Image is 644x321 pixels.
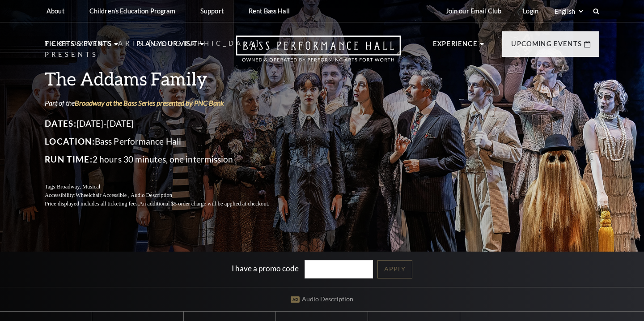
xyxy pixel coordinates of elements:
p: 2 hours 30 minutes, one intermission [45,152,291,167]
p: Tickets & Events [45,39,112,55]
h3: The Addams Family [45,67,291,90]
span: Dates: [45,118,76,128]
p: Bass Performance Hall [45,134,291,149]
p: Support [200,7,224,15]
p: Price displayed includes all ticketing fees. [45,200,291,208]
p: Part of the [45,98,291,108]
p: Accessibility: [45,191,291,200]
span: Run Time: [45,154,93,164]
span: An additional $5 order charge will be applied at checkout. [139,201,269,207]
p: Experience [433,39,478,55]
p: Children's Education Program [89,7,175,15]
p: About [47,7,64,15]
select: Select: [553,7,585,16]
label: I have a promo code [232,264,299,273]
span: Broadway, Musical [57,184,100,190]
p: [DATE]-[DATE] [45,116,291,131]
p: Tags: [45,183,291,191]
a: Broadway at the Bass Series presented by PNC Bank [75,98,224,107]
span: Wheelchair Accessible , Audio Description [76,192,172,198]
p: Upcoming Events [511,39,582,55]
span: Location: [45,136,95,146]
p: Plan Your Visit [136,39,198,55]
p: Rent Bass Hall [249,7,290,15]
